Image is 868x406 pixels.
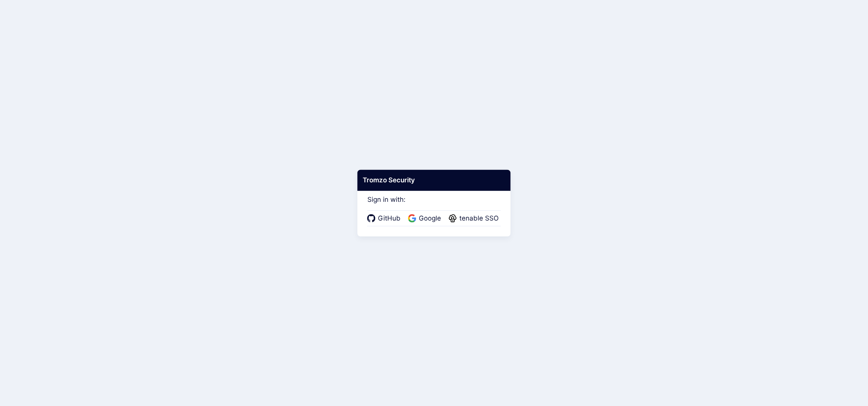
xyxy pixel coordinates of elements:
span: GitHub [376,214,403,224]
a: tenable SSO [449,214,501,224]
div: Tromzo Security [357,170,510,191]
a: GitHub [367,214,403,224]
span: Google [416,214,443,224]
a: Google [408,214,443,224]
span: tenable SSO [457,214,501,224]
div: Sign in with: [367,185,501,226]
